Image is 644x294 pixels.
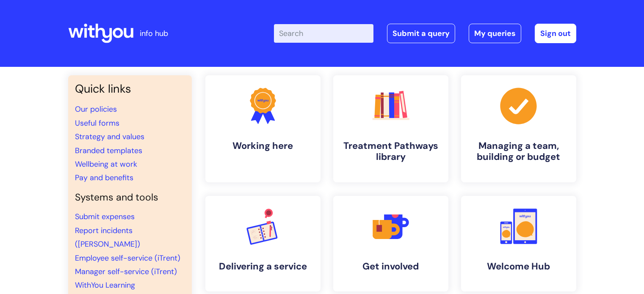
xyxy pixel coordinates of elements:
p: info hub [140,27,168,40]
h4: Delivering a service [212,261,314,272]
h3: Quick links [75,82,185,96]
a: WithYou Learning [75,280,135,290]
a: Submit a query [387,24,455,43]
a: Get involved [333,196,448,291]
a: Working here [205,75,321,182]
h4: Welcome Hub [468,261,569,272]
a: Wellbeing at work [75,159,137,169]
a: Useful forms [75,118,119,128]
input: Search [274,24,373,43]
a: Delivering a service [205,196,321,291]
h4: Systems and tools [75,192,185,203]
a: Strategy and values [75,132,144,142]
h4: Get involved [340,261,442,272]
a: Sign out [535,24,576,43]
a: Our policies [75,104,117,114]
h4: Managing a team, building or budget [468,140,569,163]
a: Submit expenses [75,212,135,222]
h4: Working here [212,140,314,151]
a: Branded templates [75,146,142,156]
a: Treatment Pathways library [333,75,448,182]
a: Manager self-service (iTrent) [75,267,177,277]
a: Report incidents ([PERSON_NAME]) [75,225,140,249]
a: Welcome Hub [461,196,576,291]
a: Managing a team, building or budget [461,75,576,182]
a: Pay and benefits [75,173,133,183]
a: Employee self-service (iTrent) [75,253,180,263]
div: | - [274,24,576,43]
a: My queries [469,24,521,43]
h4: Treatment Pathways library [340,140,442,163]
